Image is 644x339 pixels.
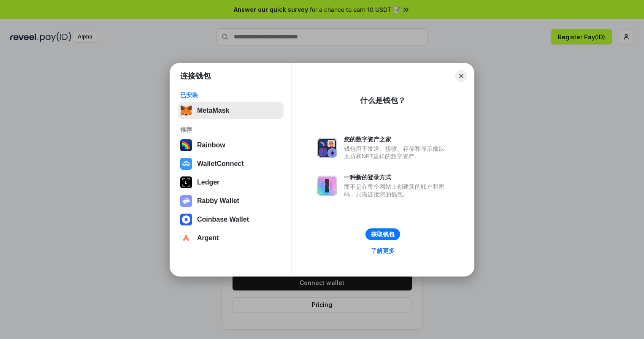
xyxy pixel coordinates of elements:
div: 了解更多 [371,247,395,255]
button: WalletConnect [178,155,284,172]
div: Coinbase Wallet [197,216,249,223]
div: Rainbow [197,141,225,149]
button: 获取钱包 [365,228,400,240]
div: 一种新的登录方式 [344,174,449,181]
div: Ledger [197,179,219,186]
img: svg+xml,%3Csvg%20width%3D%2228%22%20height%3D%2228%22%20viewBox%3D%220%200%2028%2028%22%20fill%3D... [180,214,192,225]
div: 什么是钱包？ [360,95,406,106]
button: Close [455,70,467,82]
div: 钱包用于发送、接收、存储和显示像以太坊和NFT这样的数字资产。 [344,145,449,160]
img: svg+xml,%3Csvg%20xmlns%3D%22http%3A%2F%2Fwww.w3.org%2F2000%2Fsvg%22%20fill%3D%22none%22%20viewBox... [317,176,337,196]
img: svg+xml,%3Csvg%20width%3D%2228%22%20height%3D%2228%22%20viewBox%3D%220%200%2028%2028%22%20fill%3D... [180,232,192,244]
button: Rainbow [178,137,284,154]
button: Ledger [178,174,284,191]
div: 推荐 [180,126,281,133]
a: 了解更多 [366,245,400,256]
button: Rabby Wallet [178,193,284,209]
div: Argent [197,234,219,242]
img: svg+xml,%3Csvg%20xmlns%3D%22http%3A%2F%2Fwww.w3.org%2F2000%2Fsvg%22%20fill%3D%22none%22%20viewBox... [317,138,337,158]
img: svg+xml,%3Csvg%20xmlns%3D%22http%3A%2F%2Fwww.w3.org%2F2000%2Fsvg%22%20fill%3D%22none%22%20viewBox... [180,195,192,207]
div: WalletConnect [197,160,244,168]
div: 您的数字资产之家 [344,136,449,143]
div: 已安装 [180,91,281,99]
div: 获取钱包 [371,231,395,238]
button: MetaMask [178,102,284,119]
img: svg+xml,%3Csvg%20width%3D%2228%22%20height%3D%2228%22%20viewBox%3D%220%200%2028%2028%22%20fill%3D... [180,158,192,170]
button: Coinbase Wallet [178,211,284,228]
button: Argent [178,230,284,247]
div: Rabby Wallet [197,197,239,205]
div: MetaMask [197,107,229,114]
img: svg+xml,%3Csvg%20fill%3D%22none%22%20height%3D%2233%22%20viewBox%3D%220%200%2035%2033%22%20width%... [180,105,192,117]
img: svg+xml,%3Csvg%20xmlns%3D%22http%3A%2F%2Fwww.w3.org%2F2000%2Fsvg%22%20width%3D%2228%22%20height%3... [180,176,192,188]
h1: 连接钱包 [180,71,211,81]
div: 而不是在每个网站上创建新的账户和密码，只需连接您的钱包。 [344,183,449,198]
img: svg+xml,%3Csvg%20width%3D%22120%22%20height%3D%22120%22%20viewBox%3D%220%200%20120%20120%22%20fil... [180,139,192,151]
